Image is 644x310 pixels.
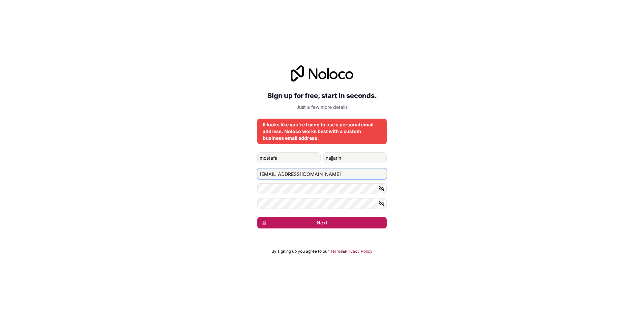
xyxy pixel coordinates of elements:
p: Just a few more details [257,104,387,111]
button: Next [257,217,387,228]
input: Password [257,183,387,194]
div: It looks like you're trying to use a personal email address. Noloco works best with a custom busi... [263,121,381,142]
input: Confirm password [257,198,387,209]
a: Terms [330,249,342,254]
span: & [342,249,345,254]
a: Privacy Policy [345,249,373,254]
input: given-name [257,152,321,163]
h2: Sign up for free, start in seconds. [257,90,387,102]
input: Email address [257,168,387,179]
input: family-name [323,152,387,163]
span: By signing up you agree to our [271,249,329,254]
